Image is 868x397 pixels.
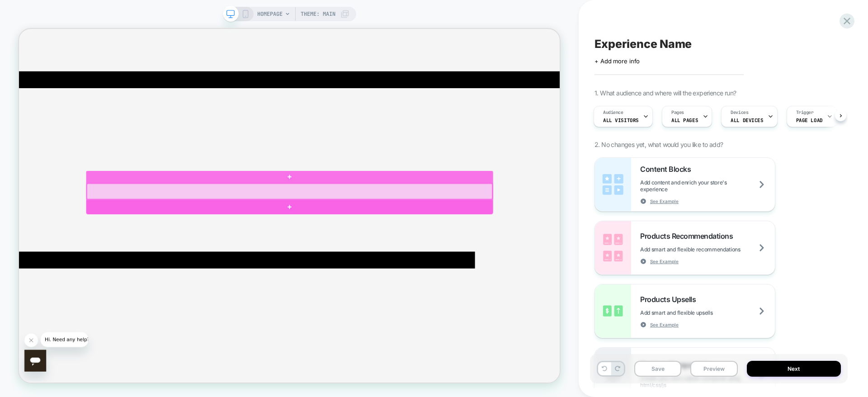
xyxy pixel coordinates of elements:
span: See Example [650,258,679,265]
span: See Example [650,321,679,328]
span: All Visitors [603,117,639,123]
span: Devices [731,109,748,116]
span: Theme: MAIN [301,7,335,21]
span: Products Upsells [640,295,700,304]
span: Pages [671,109,684,116]
button: Save [634,361,681,377]
button: Preview [690,361,737,377]
span: + Add more info [594,57,640,65]
span: Add smart and flexible upsells [640,309,735,316]
span: HOMEPAGE [257,7,283,21]
span: Page Load [796,117,823,123]
span: Content Blocks [640,165,695,174]
span: Add content and enrich your store's experience [640,179,775,193]
span: Hi. Need any help? [5,6,65,14]
span: Audience [603,109,623,116]
span: 1. What audience and where will the experience run? [594,89,736,97]
span: Trigger [796,109,814,116]
span: See Example [650,198,679,204]
span: 2. No changes yet, what would you like to add? [594,141,723,148]
span: Products Recommendations [640,232,737,241]
span: ALL PAGES [671,117,698,123]
span: ALL DEVICES [731,117,763,123]
span: Experience Name [594,37,692,51]
span: Add smart and flexible recommendations [640,246,763,253]
button: Next [747,361,841,377]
